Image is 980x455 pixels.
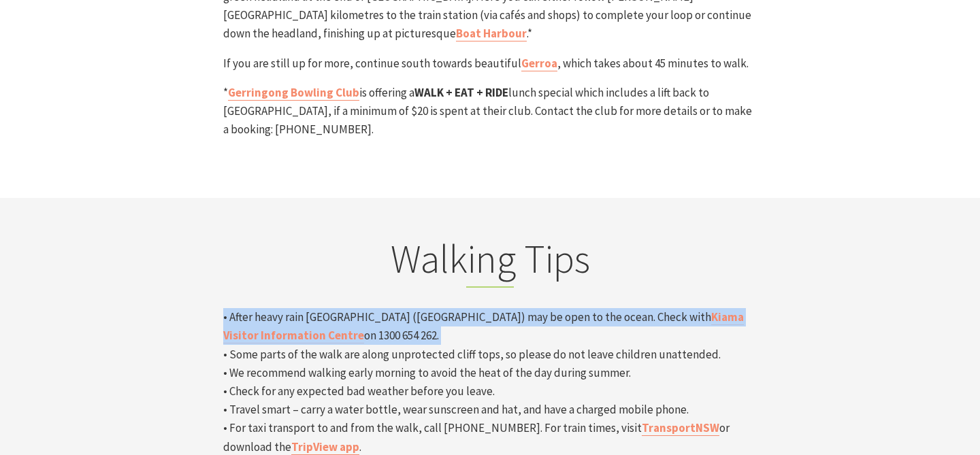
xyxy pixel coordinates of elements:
a: Gerringong Bowling Club [228,85,359,101]
a: Boat Harbour [456,26,527,41]
p: * is offering a lunch special which includes a lift back to [GEOGRAPHIC_DATA], if a minimum of $2... [223,84,757,139]
a: TripView app [291,439,359,455]
a: TransportNSW [642,420,719,436]
strong: WALK + EAT + RIDE [414,85,508,100]
p: If you are still up for more, continue south towards beautiful , which takes about 45 minutes to ... [223,54,757,73]
a: Gerroa [521,56,557,71]
h2: Walking Tips [223,235,757,288]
